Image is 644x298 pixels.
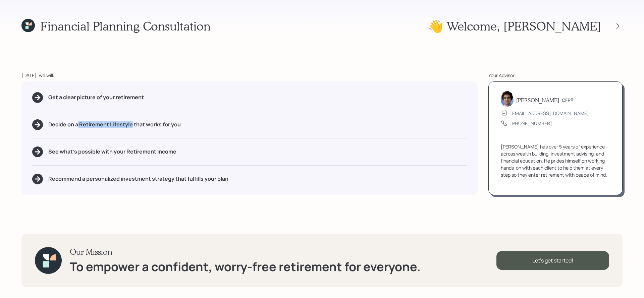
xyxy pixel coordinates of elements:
h5: Decide on a Retirement Lifestyle that works for you [48,121,181,128]
h5: See what's possible with your Retirement Income [48,148,176,155]
h5: [PERSON_NAME] [516,97,559,103]
h1: 👋 Welcome , [PERSON_NAME] [428,19,601,33]
div: Your Advisor [488,72,623,79]
div: [EMAIL_ADDRESS][DOMAIN_NAME] [510,110,589,117]
h1: Financial Planning Consultation [40,19,211,33]
div: [PHONE_NUMBER] [510,120,552,127]
img: harrison-schaefer-headshot-2.png [501,91,514,107]
div: Let's get started! [496,251,609,270]
h5: Recommend a personalized investment strategy that fulfills your plan [48,176,228,182]
div: [DATE], we will: [21,72,478,79]
h5: Get a clear picture of your retirement [48,94,144,101]
div: [PERSON_NAME] has over 5 years of experience across wealth building, investment advising, and fin... [501,143,610,178]
h3: Our Mission [70,247,421,257]
h1: To empower a confident, worry-free retirement for everyone. [70,259,421,274]
h6: CFP® [562,98,574,103]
